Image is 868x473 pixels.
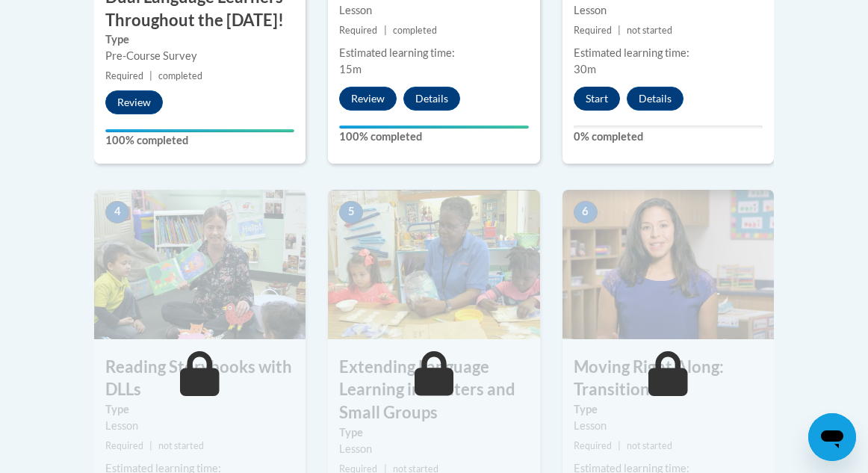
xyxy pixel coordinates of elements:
[339,201,363,223] span: 5
[158,440,204,451] span: not started
[158,70,202,81] span: completed
[339,424,528,441] label: Type
[562,190,774,339] img: Course Image
[94,356,306,402] h3: Reading Storybooks with DLLs
[339,45,528,61] div: Estimated learning time:
[339,25,377,36] span: Required
[574,87,620,111] button: Start
[339,129,528,145] label: 100% completed
[339,126,528,129] div: Your progress
[105,31,294,48] label: Type
[339,2,528,19] div: Lesson
[618,25,621,36] span: |
[105,440,143,451] span: Required
[339,63,362,75] span: 15m
[574,2,763,19] div: Lesson
[574,440,612,451] span: Required
[105,48,294,64] div: Pre-Course Survey
[627,440,672,451] span: not started
[339,441,528,457] div: Lesson
[105,129,294,132] div: Your progress
[149,70,152,81] span: |
[94,190,306,339] img: Course Image
[627,25,672,36] span: not started
[328,356,539,424] h3: Extending Language Learning in Centers and Small Groups
[808,413,856,461] iframe: Button to launch messaging window, conversation in progress
[403,87,460,111] button: Details
[105,132,294,149] label: 100% completed
[105,418,294,434] div: Lesson
[574,201,598,223] span: 6
[339,87,397,111] button: Review
[574,401,763,418] label: Type
[328,190,539,339] img: Course Image
[574,45,763,61] div: Estimated learning time:
[574,63,596,75] span: 30m
[384,25,387,36] span: |
[574,418,763,434] div: Lesson
[574,129,763,145] label: 0% completed
[393,25,437,36] span: completed
[105,201,129,223] span: 4
[105,70,143,81] span: Required
[149,440,152,451] span: |
[574,25,612,36] span: Required
[105,401,294,418] label: Type
[627,87,683,111] button: Details
[105,90,163,114] button: Review
[618,440,621,451] span: |
[562,356,774,402] h3: Moving Right Along: Transitions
